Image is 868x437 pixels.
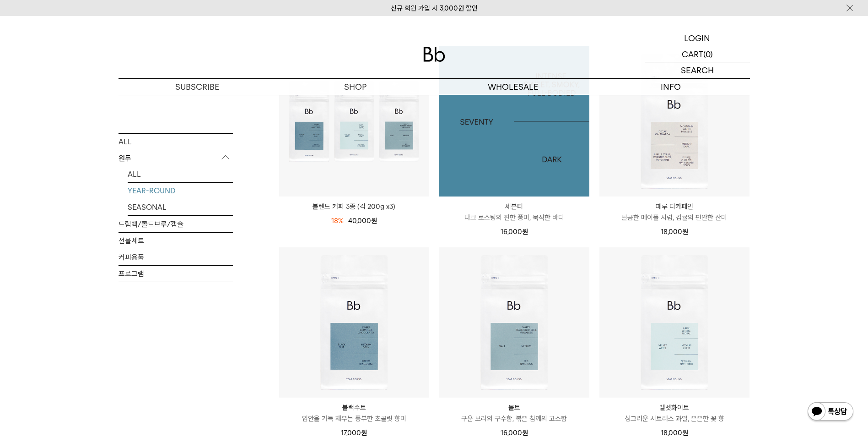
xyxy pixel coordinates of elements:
img: 로고 [423,47,445,62]
span: 16,000 [501,429,528,437]
img: 블랙수트 [279,247,429,398]
p: 구운 보리의 구수함, 볶은 참깨의 고소함 [439,413,589,424]
a: 블렌드 커피 3종 (각 200g x3) [279,201,429,212]
p: 원두 [119,150,233,166]
img: 1000000256_add2_011.jpg [439,46,589,197]
p: INFO [592,79,750,95]
a: 드립백/콜드브루/캡슐 [119,216,233,232]
span: 원 [522,429,528,437]
a: CART (0) [645,46,750,62]
p: 페루 디카페인 [599,201,749,212]
p: WHOLESALE [434,79,592,95]
img: 벨벳화이트 [599,247,749,398]
span: 17,000 [341,429,367,437]
a: ALL [119,133,233,149]
p: LOGIN [684,30,710,46]
p: 블랙수트 [279,402,429,413]
p: CART [682,46,703,62]
a: 몰트 구운 보리의 구수함, 볶은 참깨의 고소함 [439,402,589,424]
a: 커피용품 [119,249,233,265]
p: 싱그러운 시트러스 과일, 은은한 꽃 향 [599,413,749,424]
span: 원 [522,228,528,236]
span: 원 [682,429,688,437]
a: SUBSCRIBE [119,79,276,95]
p: 입안을 가득 채우는 풍부한 초콜릿 향미 [279,413,429,424]
p: 다크 로스팅의 진한 풍미, 묵직한 바디 [439,212,589,223]
p: SEARCH [681,62,714,78]
a: SHOP [276,79,434,95]
a: 세븐티 [439,46,589,197]
a: 신규 회원 가입 시 3,000원 할인 [391,4,478,12]
a: 블랙수트 입안을 가득 채우는 풍부한 초콜릿 향미 [279,402,429,424]
span: 원 [361,429,367,437]
span: 40,000 [348,217,377,225]
a: 벨벳화이트 싱그러운 시트러스 과일, 은은한 꽃 향 [599,402,749,424]
p: 몰트 [439,402,589,413]
p: 벨벳화이트 [599,402,749,413]
img: 블렌드 커피 3종 (각 200g x3) [279,46,429,197]
a: ALL [128,166,233,182]
span: 16,000 [501,228,528,236]
img: 페루 디카페인 [599,46,749,197]
span: 원 [682,228,688,236]
img: 카카오톡 채널 1:1 채팅 버튼 [807,401,854,423]
a: 페루 디카페인 달콤한 메이플 시럽, 감귤의 편안한 산미 [599,201,749,223]
a: LOGIN [645,30,750,46]
a: SEASONAL [128,199,233,215]
span: 원 [371,217,377,225]
p: 세븐티 [439,201,589,212]
p: 달콤한 메이플 시럽, 감귤의 편안한 산미 [599,212,749,223]
div: 18% [331,215,344,226]
p: (0) [703,46,713,62]
img: 몰트 [439,247,589,398]
a: 프로그램 [119,265,233,281]
a: YEAR-ROUND [128,182,233,198]
span: 18,000 [661,228,688,236]
a: 선물세트 [119,232,233,248]
a: 세븐티 다크 로스팅의 진한 풍미, 묵직한 바디 [439,201,589,223]
span: 18,000 [661,429,688,437]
